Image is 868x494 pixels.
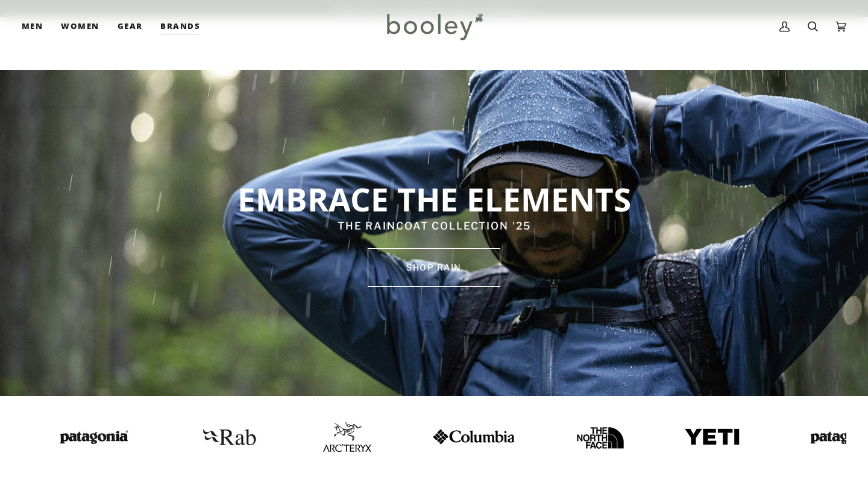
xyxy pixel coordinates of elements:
[180,219,688,234] p: THE RAINCOAT COLLECTION '25
[160,20,200,33] span: Brands
[61,20,99,33] span: Women
[118,20,143,33] span: Gear
[22,20,43,33] span: Men
[368,248,500,287] a: SHOP rain
[180,179,688,219] p: EMBRACE THE ELEMENTS
[382,9,487,44] img: Booley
